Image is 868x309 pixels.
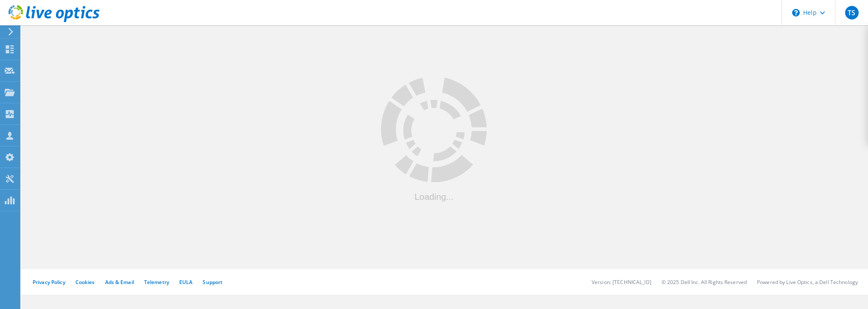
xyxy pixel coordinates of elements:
a: Cookies [75,279,95,286]
a: Ads & Email [105,279,134,286]
a: Support [203,279,223,286]
a: EULA [179,279,192,286]
a: Telemetry [144,279,169,286]
a: Live Optics Dashboard [8,18,100,24]
li: Version: [TECHNICAL_ID] [592,279,651,286]
div: Loading... [381,192,487,201]
a: Privacy Policy [33,279,65,286]
li: © 2025 Dell Inc. All Rights Reserved [662,279,747,286]
li: Powered by Live Optics, a Dell Technology [757,279,858,286]
svg: \n [792,9,800,17]
span: TS [848,9,855,16]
